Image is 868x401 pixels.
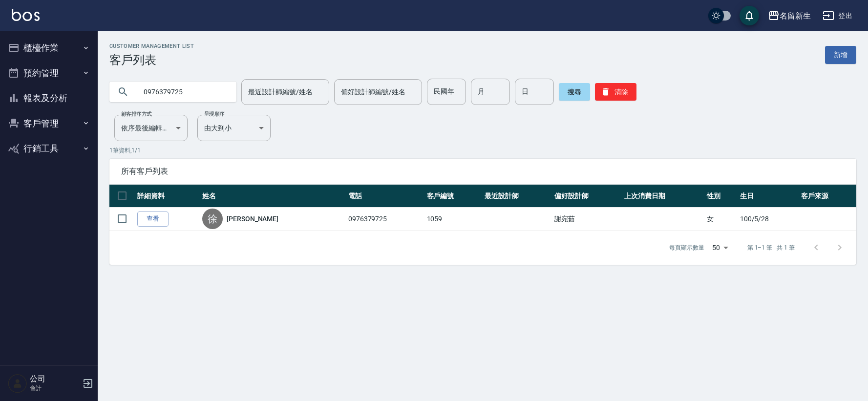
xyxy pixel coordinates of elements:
a: 查看 [137,211,169,227]
h5: 公司 [30,374,80,384]
button: 預約管理 [4,61,94,86]
button: 行銷工具 [4,136,94,161]
th: 詳細資料 [135,185,200,208]
button: 清除 [595,83,636,101]
button: save [740,6,759,25]
td: 0976379725 [346,208,424,231]
img: Person [8,374,27,393]
th: 客戶編號 [424,185,482,208]
img: Logo [12,9,40,21]
h3: 客戶列表 [109,53,194,67]
td: 謝宛茹 [552,208,622,231]
h2: Customer Management List [109,43,194,49]
th: 上次消費日期 [622,185,704,208]
p: 1 筆資料, 1 / 1 [109,146,856,155]
th: 生日 [738,185,799,208]
th: 偏好設計師 [552,185,622,208]
button: 登出 [819,7,856,25]
label: 顧客排序方式 [121,110,152,118]
button: 報表及分析 [4,85,94,111]
td: 100/5/28 [738,208,799,231]
div: 名留新生 [780,10,811,22]
p: 會計 [30,384,80,393]
label: 呈現順序 [204,110,225,118]
button: 客戶管理 [4,111,94,136]
th: 最近設計師 [482,185,552,208]
div: 徐 [202,209,223,229]
p: 每頁顯示數量 [669,243,704,252]
button: 名留新生 [764,6,815,26]
button: 搜尋 [559,83,590,101]
span: 所有客戶列表 [121,167,845,176]
a: [PERSON_NAME] [227,214,278,224]
th: 電話 [346,185,424,208]
input: 搜尋關鍵字 [137,79,229,105]
th: 客戶來源 [799,185,856,208]
th: 姓名 [200,185,346,208]
td: 1059 [424,208,482,231]
th: 性別 [704,185,738,208]
button: 櫃檯作業 [4,35,94,61]
div: 50 [708,234,732,261]
a: 新增 [825,46,856,64]
div: 由大到小 [197,115,271,141]
td: 女 [704,208,738,231]
div: 依序最後編輯時間 [114,115,188,141]
p: 第 1–1 筆 共 1 筆 [747,243,795,252]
